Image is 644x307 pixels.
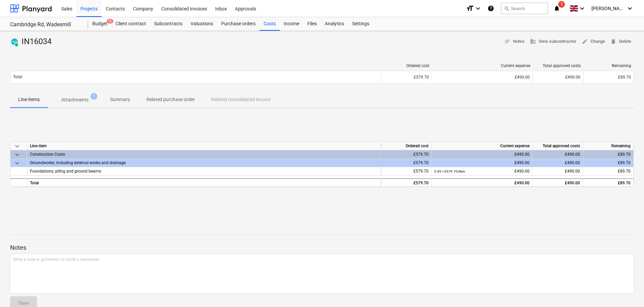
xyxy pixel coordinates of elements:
[610,275,644,307] iframe: Chat Widget
[187,17,217,31] a: Valuations
[586,179,631,187] div: £89.70
[384,75,429,80] div: £579.70
[18,96,40,103] p: Line-items
[474,4,482,12] i: keyboard_arrow_down
[535,150,580,159] div: £490.00
[434,167,530,176] div: £490.00
[321,17,348,31] a: Analytics
[586,167,631,176] div: £89.70
[11,38,18,45] img: xero.svg
[384,63,429,68] div: Ordered cost
[88,17,111,31] a: Budget1
[504,6,509,11] span: search
[530,38,536,44] span: business
[150,17,187,31] a: Subcontracts
[610,38,616,44] span: delete
[536,75,580,80] div: £490.00
[586,159,631,167] div: £89.70
[434,159,530,167] div: £490.00
[110,96,130,103] p: Summary
[578,4,586,12] i: keyboard_arrow_down
[434,150,530,159] div: £490.00
[381,142,432,150] div: Ordered cost
[30,159,378,167] div: Groundworks; including external works and drainage
[384,179,429,187] div: £579.70
[10,244,634,252] p: Notes
[10,36,54,47] div: IN16034
[30,150,378,158] div: Construction Costs
[504,38,510,44] span: notes
[527,36,579,47] button: View subcontractor
[501,3,548,14] button: Search
[303,17,321,31] a: Files
[535,179,580,187] div: £490.00
[535,167,580,176] div: £490.00
[384,167,429,176] div: £579.70
[586,150,631,159] div: £89.70
[61,96,89,103] p: Attachments
[533,142,583,150] div: Total approved costs
[586,75,631,80] div: £89.70
[107,19,113,24] span: 1
[466,4,474,12] i: format_size
[579,36,608,47] button: Change
[432,142,533,150] div: Current expense
[502,36,527,47] button: Notes
[13,142,21,150] span: keyboard_arrow_down
[535,159,580,167] div: £490.00
[591,6,625,11] span: [PERSON_NAME]
[27,142,381,150] div: Line-item
[434,170,465,173] small: 0.85 × £579.70 / item
[13,159,21,167] span: keyboard_arrow_down
[384,150,429,159] div: £579.70
[384,159,429,167] div: £579.70
[280,17,303,31] a: Income
[217,17,260,31] a: Purchase orders
[553,4,560,12] i: notifications
[530,38,576,45] span: View subcontractor
[434,179,530,187] div: £490.00
[586,63,631,68] div: Remaining
[487,4,494,12] i: Knowledge base
[558,1,565,8] span: 1
[111,17,150,31] a: Client contract
[536,63,581,68] div: Total approved costs
[348,17,373,31] a: Settings
[582,38,588,44] span: edit
[260,17,280,31] a: Costs
[13,74,22,80] p: Total
[30,169,101,174] span: Foundations; piling and ground beams
[10,21,80,28] div: Cambridge Rd, Wadesmill
[146,96,195,103] p: Related purchase order
[13,151,21,159] span: keyboard_arrow_down
[435,63,530,68] div: Current expense
[91,93,97,100] span: 1
[435,75,530,80] div: £490.00
[27,178,381,187] div: Total
[583,142,634,150] div: Remaining
[626,4,634,12] i: keyboard_arrow_down
[608,36,634,47] button: Delete
[582,38,605,45] span: Change
[610,38,631,45] span: Delete
[504,38,524,45] span: Notes
[88,17,111,31] div: Budget
[10,36,19,47] div: Invoice has been synced with Xero and its status is currently PAID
